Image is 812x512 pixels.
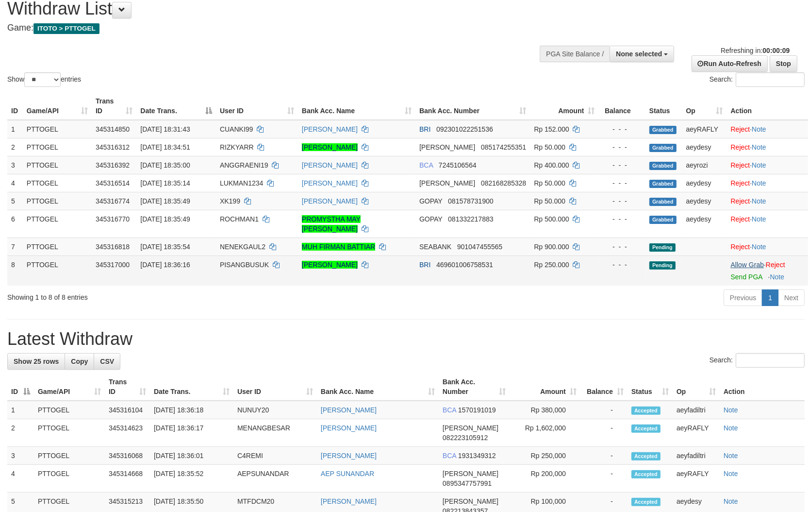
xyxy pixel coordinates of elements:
td: · [727,256,808,286]
td: Rp 380,000 [510,401,580,419]
td: PTTOGEL [23,138,92,156]
span: [DATE] 18:35:14 [140,179,190,187]
span: RIZKYARR [220,143,254,151]
td: 345316104 [105,401,150,419]
a: Show 25 rows [7,353,65,370]
span: Rp 400.000 [534,161,569,169]
div: - - - [602,242,642,252]
th: Amount: activate to sort column ascending [530,92,598,120]
td: 3 [7,156,23,174]
th: Bank Acc. Name: activate to sort column ascending [317,373,439,401]
a: 1 [762,290,779,306]
span: BCA [419,161,433,169]
td: aeyrozi [682,156,727,174]
td: PTTOGEL [34,419,105,447]
span: NENEKGAUL2 [220,243,265,251]
th: Balance: activate to sort column ascending [580,373,628,401]
a: [PERSON_NAME] [321,497,377,505]
div: - - - [602,196,642,206]
td: PTTOGEL [34,401,105,419]
a: CSV [94,353,120,370]
a: Note [752,197,766,205]
td: C4REMI [233,447,317,465]
a: Note [752,161,766,169]
th: Date Trans.: activate to sort column descending [136,92,216,120]
span: Rp 50.000 [534,143,565,151]
td: PTTOGEL [23,174,92,192]
a: Run Auto-Refresh [692,55,768,72]
td: Rp 250,000 [510,447,580,465]
td: Rp 1,602,000 [510,419,580,447]
span: Rp 50.000 [534,179,565,187]
th: Game/API: activate to sort column ascending [34,373,105,401]
a: Copy [65,353,94,370]
span: Grabbed [649,216,677,224]
div: PGA Site Balance / [540,46,610,62]
span: 345316770 [96,215,130,223]
td: 4 [7,174,23,192]
a: [PERSON_NAME] [302,197,358,205]
span: [DATE] 18:34:51 [140,143,190,151]
a: Note [724,452,738,460]
span: 345316774 [96,197,130,205]
td: [DATE] 18:36:17 [150,419,233,447]
h4: Game: [7,23,531,33]
th: Status [646,92,682,120]
a: Previous [724,290,762,306]
td: AEPSUNANDAR [233,465,317,493]
span: CSV [100,358,114,365]
span: BCA [443,406,456,414]
a: [PERSON_NAME] [302,179,358,187]
span: PISANGBUSUK [220,261,269,269]
span: [PERSON_NAME] [443,497,498,505]
span: Copy 469601006758531 to clipboard [436,261,493,269]
a: Note [724,424,738,432]
td: PTTOGEL [23,192,92,210]
td: [DATE] 18:36:01 [150,447,233,465]
span: Copy 092301022251536 to clipboard [436,125,493,133]
span: Pending [649,243,676,252]
td: · [727,210,808,238]
td: aeydesy [682,210,727,238]
div: - - - [602,260,642,270]
input: Search: [736,72,805,87]
span: Grabbed [649,126,677,134]
div: Showing 1 to 8 of 8 entries [7,289,331,302]
span: Accepted [631,452,661,461]
span: XK199 [220,197,240,205]
span: Copy 1570191019 to clipboard [458,406,496,414]
label: Show entries [7,72,81,87]
th: Game/API: activate to sort column ascending [23,92,92,120]
th: Bank Acc. Name: activate to sort column ascending [298,92,415,120]
span: Grabbed [649,162,677,170]
span: 345314850 [96,125,130,133]
td: · [727,238,808,256]
a: Note [752,143,766,151]
a: Note [724,406,738,414]
span: None selected [616,50,662,58]
span: GOPAY [419,197,442,205]
span: [PERSON_NAME] [443,470,498,478]
a: Reject [731,125,750,133]
span: BCA [443,452,456,460]
td: 5 [7,192,23,210]
span: CUANKI99 [220,125,253,133]
a: Note [752,243,766,251]
span: 345316818 [96,243,130,251]
td: aeyRAFLY [682,120,727,138]
span: [DATE] 18:36:16 [140,261,190,269]
td: 2 [7,138,23,156]
span: Copy 082168285328 to clipboard [481,179,526,187]
td: · [727,174,808,192]
a: Next [778,290,805,306]
span: Refreshing in: [721,47,790,54]
td: aeyfadiltri [673,447,720,465]
td: PTTOGEL [23,238,92,256]
span: Grabbed [649,144,677,152]
span: 345316312 [96,143,130,151]
td: 345314623 [105,419,150,447]
td: PTTOGEL [34,465,105,493]
select: Showentries [24,72,61,87]
span: ANGGRAENI19 [220,161,268,169]
span: Accepted [631,407,661,415]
